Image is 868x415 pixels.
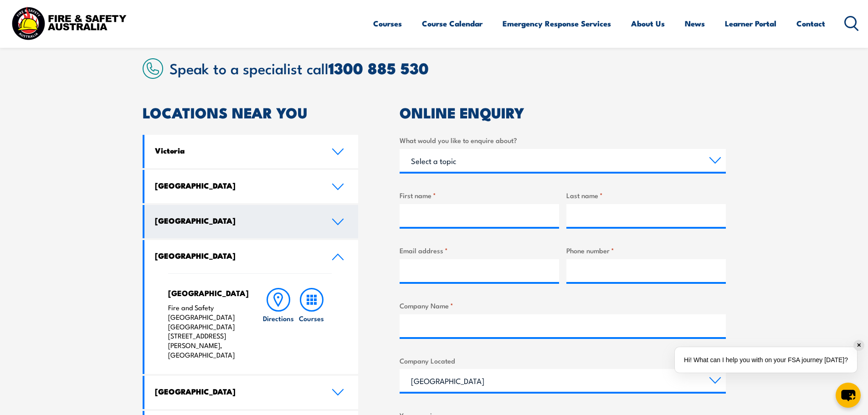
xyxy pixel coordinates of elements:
label: Phone number [566,245,726,256]
div: ✕ [854,340,864,350]
label: What would you like to enquire about? [400,135,726,145]
h6: Courses [299,313,324,323]
label: First name [400,190,559,200]
a: Courses [295,288,328,360]
a: [GEOGRAPHIC_DATA] [144,205,359,238]
label: Last name [566,190,726,200]
a: News [685,11,705,36]
a: Directions [262,288,295,360]
label: Company Located [400,355,726,366]
h4: [GEOGRAPHIC_DATA] [155,180,318,190]
a: Courses [373,11,402,36]
h4: [GEOGRAPHIC_DATA] [168,288,244,298]
a: Course Calendar [422,11,483,36]
a: 1300 885 530 [329,56,429,80]
a: Victoria [144,135,359,168]
button: chat-button [836,383,861,408]
h4: Victoria [155,145,318,155]
a: [GEOGRAPHIC_DATA] [144,240,359,273]
h2: Speak to a specialist call [169,60,726,76]
h4: [GEOGRAPHIC_DATA] [155,386,318,396]
h2: LOCATIONS NEAR YOU [143,106,359,118]
a: Emergency Response Services [503,11,611,36]
a: Learner Portal [725,11,776,36]
h4: [GEOGRAPHIC_DATA] [155,215,318,225]
label: Company Name [400,300,726,311]
p: Fire and Safety [GEOGRAPHIC_DATA] [GEOGRAPHIC_DATA] [STREET_ADDRESS][PERSON_NAME], [GEOGRAPHIC_DATA] [168,303,244,360]
a: [GEOGRAPHIC_DATA] [144,376,359,409]
h6: Directions [263,313,294,323]
a: About Us [631,11,665,36]
a: [GEOGRAPHIC_DATA] [144,170,359,203]
label: Email address [400,245,559,256]
a: Contact [796,11,825,36]
h4: [GEOGRAPHIC_DATA] [155,251,318,261]
div: Hi! What can I help you with on your FSA journey [DATE]? [675,347,857,373]
h2: ONLINE ENQUIRY [400,106,726,118]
